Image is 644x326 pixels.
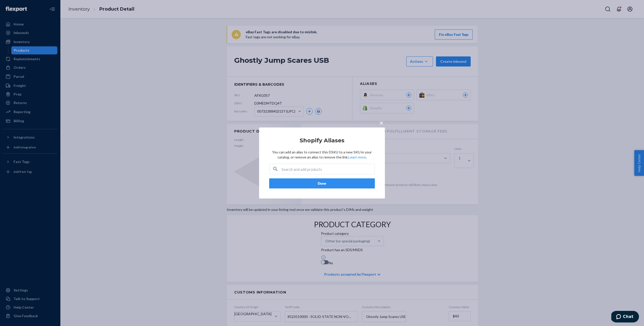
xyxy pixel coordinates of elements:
p: You can add an alias to connect this DSKU to a new SKU in your catalog, or remove an alias to rem... [269,150,375,160]
input: Search and add products [281,164,375,174]
iframe: Opens a widget where you can chat to one of our agents [611,311,639,323]
a: Learn more [348,155,366,159]
h2: Shopify Aliases [269,138,375,144]
button: Done [269,178,375,188]
span: × [379,118,383,127]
